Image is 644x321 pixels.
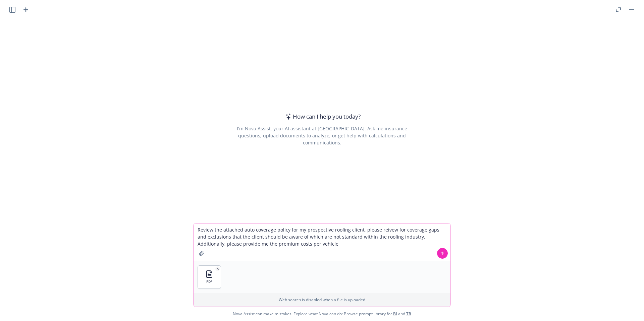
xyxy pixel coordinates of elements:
[283,112,361,121] div: How can I help you today?
[198,266,221,288] button: PDF
[3,307,641,321] span: Nova Assist can make mistakes. Explore what Nova can do: Browse prompt library for and
[227,125,416,146] div: I'm Nova Assist, your AI assistant at [GEOGRAPHIC_DATA]. Ask me insurance questions, upload docum...
[198,297,446,303] p: Web search is disabled when a file is uploaded
[194,223,450,261] textarea: Review the attached auto coverage policy for my prospective roofing client, please reivew for cov...
[393,311,397,317] a: BI
[406,311,411,317] a: TR
[206,279,212,284] span: PDF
